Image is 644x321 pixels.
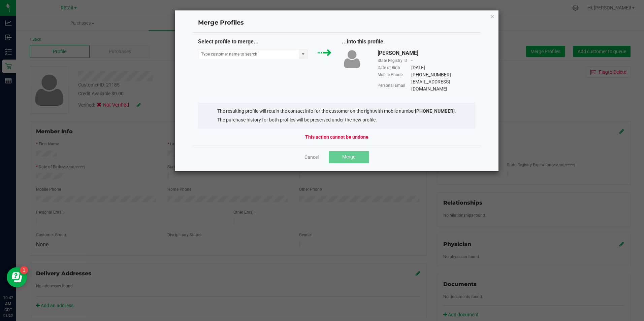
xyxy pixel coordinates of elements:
div: - [411,57,413,64]
li: The resulting profile will retain the contact info for the customer on the right [217,108,456,115]
strong: This action cannot be undone [305,134,368,141]
span: Select profile to merge... [198,38,259,45]
img: green_arrow.svg [318,49,331,56]
div: State Registry ID [378,58,411,64]
a: Cancel [304,154,319,160]
iframe: Resource center unread badge [20,266,28,274]
div: [EMAIL_ADDRESS][DOMAIN_NAME] [411,78,475,93]
img: user-icon.png [342,49,362,69]
span: with mobile number . [374,108,456,114]
div: [PHONE_NUMBER] [411,71,451,78]
input: NO DATA FOUND [198,49,299,59]
li: The purchase history for both profiles will be preserved under the new profile. [217,116,456,123]
div: [PERSON_NAME] [378,49,418,57]
strong: [PHONE_NUMBER] [415,108,455,114]
div: Date of Birth [378,65,411,71]
div: Mobile Phone [378,72,411,78]
div: Personal Email [378,82,411,88]
span: ...into this profile: [342,38,385,45]
iframe: Resource center [7,267,27,287]
div: [DATE] [411,64,425,71]
h4: Merge Profiles [198,19,476,27]
button: Merge [329,151,369,163]
button: Close [490,12,495,20]
span: Merge [342,154,355,159]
